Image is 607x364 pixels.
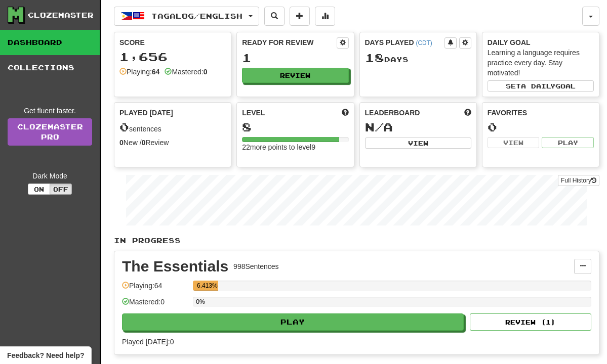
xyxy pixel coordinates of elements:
[119,37,226,48] div: Score
[119,67,159,77] div: Playing:
[119,51,226,63] div: 1,656
[242,142,348,152] div: 22 more points to level 9
[365,51,384,65] span: 18
[558,175,599,186] button: Full History
[470,313,591,331] button: Review (1)
[488,48,594,78] div: Learning a language requires practice every day. Stay motivated!
[8,118,92,146] a: ClozemasterPro
[119,121,226,134] div: sentences
[242,52,348,64] div: 1
[8,106,92,116] div: Get fluent faster.
[365,138,471,149] button: View
[521,82,555,89] span: a daily
[114,236,599,246] p: In Progress
[488,137,540,148] button: View
[488,108,594,118] div: Favorites
[122,313,464,331] button: Play
[50,184,72,195] button: Off
[204,68,208,76] strong: 0
[165,67,207,77] div: Mastered:
[365,37,444,48] div: Days Played
[114,7,259,26] button: Tagalog/English
[315,7,335,26] button: More stats
[152,68,160,76] strong: 64
[242,121,348,133] div: 8
[242,68,348,83] button: Review
[365,108,420,118] span: Leaderboard
[119,138,226,148] div: New / Review
[242,37,336,48] div: Ready for Review
[342,108,349,118] span: Score more points to level up
[28,10,94,20] div: Clozemaster
[365,52,471,65] div: Day s
[416,39,432,47] a: (CDT)
[196,281,218,291] div: 6.413%
[488,37,594,48] div: Daily Goal
[542,137,594,148] button: Play
[242,108,265,118] span: Level
[122,297,188,313] div: Mastered: 0
[365,120,393,134] span: N/A
[290,7,310,26] button: Add sentence to collection
[28,184,50,195] button: On
[119,120,129,134] span: 0
[8,171,92,181] div: Dark Mode
[122,259,228,274] div: The Essentials
[119,108,173,118] span: Played [DATE]
[7,350,84,360] span: Open feedback widget
[151,12,242,20] span: Tagalog / English
[119,139,124,147] strong: 0
[142,139,146,147] strong: 0
[122,281,188,297] div: Playing: 64
[488,121,594,133] div: 0
[264,7,285,26] button: Search sentences
[233,261,279,271] div: 998 Sentences
[464,108,471,118] span: This week in points, UTC
[488,80,594,92] button: Seta dailygoal
[122,338,174,346] span: Played [DATE]: 0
